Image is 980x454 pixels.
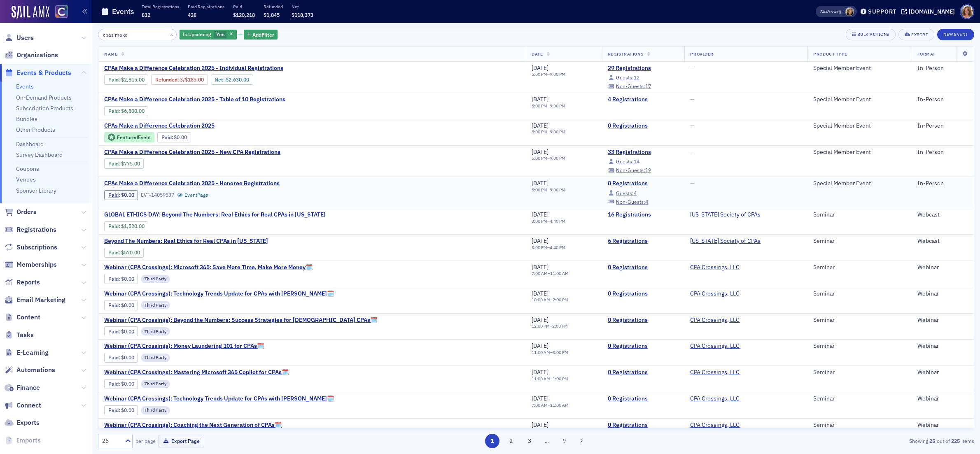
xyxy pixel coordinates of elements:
[690,64,695,72] span: —
[264,4,283,9] p: Refunded
[5,296,65,305] a: Email Marketing
[182,31,211,37] span: Is Upcoming
[690,179,695,187] span: —
[108,249,119,256] a: Paid
[917,342,968,350] div: Webinar
[608,211,679,219] a: 16 Registrations
[104,342,264,350] a: Webinar (CPA Crossings): Money Laundering 101 for CPAs🗓️
[690,264,742,271] span: CPA Crossings, LLC
[616,191,637,196] div: 4
[616,190,634,196] span: Guests:
[5,331,34,340] a: Tasks
[188,12,196,18] span: 428
[12,6,49,19] a: SailAMX
[532,368,548,376] span: [DATE]
[532,290,548,297] span: [DATE]
[121,276,134,282] span: $0.00
[532,95,548,103] span: [DATE]
[104,75,148,84] div: Paid: 46 - $281500
[252,31,274,38] span: Add Filter
[141,192,174,198] div: EVT-14059537
[151,75,208,84] div: Refunded: 46 - $281500
[16,243,57,252] span: Subscriptions
[616,75,639,80] div: 12
[112,7,134,16] h1: Events
[104,122,261,130] a: CPAs Make a Difference Celebration 2025
[121,302,134,308] span: $0.00
[233,12,255,18] span: $120,218
[16,83,34,90] a: Events
[104,51,117,57] span: Name
[553,297,568,303] time: 2:00 PM
[141,275,170,283] div: Third Party
[5,436,41,445] a: Imports
[532,129,565,135] div: –
[121,249,140,256] span: $570.00
[532,342,548,349] span: [DATE]
[532,218,547,224] time: 3:00 PM
[532,297,550,303] time: 10:00 AM
[608,342,679,350] a: 0 Registrations
[690,290,740,298] a: CPA Crossings, LLC
[616,158,634,165] span: Guests:
[608,96,679,103] a: 4 Registrations
[690,264,740,271] a: CPA Crossings, LLC
[616,84,651,88] div: 17
[608,159,640,164] a: Guests:14
[104,149,280,156] span: CPAs Make a Difference Celebration 2025 - New CPA Registrations
[608,191,637,196] a: Guests:4
[108,302,121,308] span: :
[917,122,968,130] div: In-Person
[5,348,49,357] a: E-Learning
[917,65,968,72] div: In-Person
[901,9,958,14] button: [DOMAIN_NAME]
[104,180,280,187] a: CPAs Make a Difference Celebration 2025 - Honoree Registrations
[532,349,550,355] time: 11:00 AM
[121,161,140,167] span: $775.00
[5,207,37,217] a: Orders
[550,218,565,224] time: 4:40 PM
[690,342,742,350] span: CPA Crossings, LLC
[550,244,565,250] time: 4:40 PM
[690,421,740,429] a: CPA Crossings, LLC
[104,317,377,324] a: Webinar (CPA Crossings): Beyond the Numbers: Success Strategies for [DEMOGRAPHIC_DATA] CPAs🗓️
[5,225,56,234] a: Registrations
[108,108,119,114] a: Paid
[104,421,282,429] span: Webinar (CPA Crossings): Coaching the Next Generation of CPAs🗓️
[155,77,177,83] a: Refunded
[550,270,569,276] time: 11:00 AM
[532,219,565,224] div: –
[108,223,121,229] span: :
[917,290,968,298] div: Webinar
[550,129,565,135] time: 9:00 PM
[121,354,134,361] span: $0.00
[211,75,253,84] div: Net: $263000
[917,149,968,156] div: In-Person
[813,65,905,72] div: Special Member Event
[532,244,547,250] time: 3:00 PM
[121,223,145,229] span: $1,520.00
[108,192,119,198] a: Paid
[532,211,548,218] span: [DATE]
[917,317,968,324] div: Webinar
[557,434,572,448] button: 9
[608,199,649,204] a: Non-Guests:4
[108,328,121,335] span: :
[108,354,121,361] span: :
[532,179,548,187] span: [DATE]
[616,168,651,172] div: 19
[532,103,565,109] div: –
[168,30,175,38] button: ×
[608,75,640,80] a: Guests:12
[104,326,138,336] div: Paid: 0 - $0
[5,401,41,410] a: Connect
[226,77,249,83] span: $2,630.00
[690,290,742,298] span: CPA Crossings, LLC
[813,122,905,130] div: Special Member Event
[937,29,974,40] button: New Event
[108,77,119,83] a: Paid
[121,192,134,198] span: $0.00
[532,350,568,355] div: –
[16,418,40,427] span: Exports
[16,313,40,322] span: Content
